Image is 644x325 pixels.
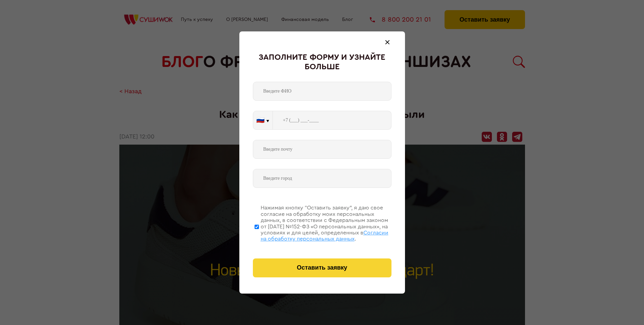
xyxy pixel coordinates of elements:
div: Заполните форму и узнайте больше [253,53,391,72]
input: +7 (___) ___-____ [273,111,391,130]
button: 🇷🇺 [253,111,272,129]
input: Введите почту [253,140,391,159]
input: Введите ФИО [253,82,391,101]
button: Оставить заявку [253,258,391,277]
span: Согласии на обработку персональных данных [261,230,388,242]
input: Введите город [253,169,391,188]
div: Нажимая кнопку “Оставить заявку”, я даю свое согласие на обработку моих персональных данных, в со... [261,205,391,242]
